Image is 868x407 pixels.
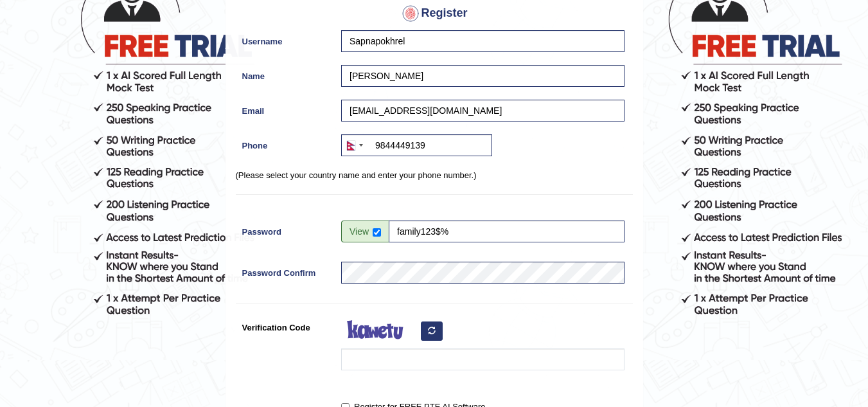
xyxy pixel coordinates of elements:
input: Show/Hide Password [373,228,381,237]
p: (Please select your country name and enter your phone number.) [236,169,633,181]
label: Username [236,30,335,48]
label: Name [236,65,335,82]
label: Email [236,100,335,117]
label: Password [236,221,335,238]
div: Nepal (नेपाल): +977 [342,135,367,156]
input: +977 984-1234567 [341,134,492,156]
label: Phone [236,134,335,152]
h4: Register [236,3,633,24]
label: Password Confirm [236,262,335,279]
label: Verification Code [236,316,335,334]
